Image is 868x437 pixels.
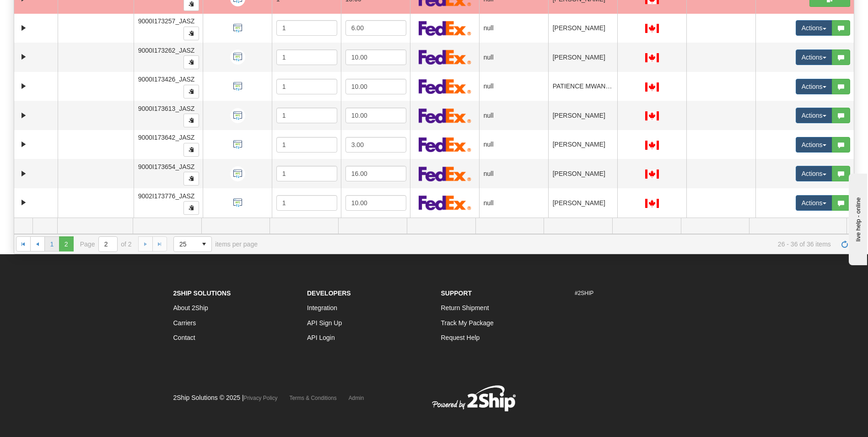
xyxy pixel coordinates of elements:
[479,72,548,101] td: null
[349,395,364,401] a: Admin
[441,334,480,341] a: Request Help
[548,14,617,43] td: [PERSON_NAME]
[230,79,245,94] img: API
[548,72,617,101] td: PATIENCE MWANGIEDET
[173,290,231,297] strong: 2Ship Solutions
[290,395,337,401] a: Terms & Conditions
[796,166,832,181] button: Actions
[173,319,196,327] a: Carriers
[796,137,832,153] button: Actions
[575,290,695,296] h6: #2SHIP
[419,195,471,210] img: FedEx
[230,21,245,36] img: API
[307,319,342,327] a: API Sign Up
[179,240,191,249] span: 25
[230,49,245,65] img: API
[18,168,29,180] a: Expand
[479,188,548,218] td: null
[138,105,195,112] span: 9000I173613_JASZ
[837,236,852,251] a: Refresh
[183,27,199,40] button: Copy to clipboard
[796,195,832,211] button: Actions
[230,195,245,210] img: API
[183,172,199,186] button: Copy to clipboard
[796,108,832,123] button: Actions
[645,111,659,120] img: CA
[138,47,195,54] span: 9000I173262_JASZ
[18,139,29,150] a: Expand
[183,114,199,127] button: Copy to clipboard
[173,334,195,341] a: Contact
[18,110,29,121] a: Expand
[307,290,351,297] strong: Developers
[173,304,208,311] a: About 2Ship
[796,49,832,65] button: Actions
[847,172,867,265] iframe: chat widget
[230,137,245,152] img: API
[80,236,132,252] span: Page of 2
[138,163,195,170] span: 9000I173654_JASZ
[230,108,245,123] img: API
[173,394,278,401] span: 2Ship Solutions © 2025 |
[7,8,85,15] div: live help - online
[270,240,831,248] span: 26 - 36 of 36 items
[645,169,659,179] img: CA
[441,304,489,311] a: Return Shipment
[645,141,659,150] img: CA
[419,79,471,94] img: FedEx
[183,143,199,157] button: Copy to clipboard
[138,17,195,25] span: 9000I173257_JASZ
[645,53,659,62] img: CA
[419,166,471,181] img: FedEx
[30,236,45,251] a: Go to the previous page
[197,237,211,251] span: select
[796,79,832,94] button: Actions
[16,236,31,251] a: Go to the first page
[419,108,471,123] img: FedEx
[99,237,117,251] input: Page 2
[419,137,471,152] img: FedEx
[18,81,29,92] a: Expand
[138,192,195,200] span: 9002I173776_JASZ
[18,51,29,63] a: Expand
[183,55,199,69] button: Copy to clipboard
[548,130,617,159] td: [PERSON_NAME]
[419,49,471,65] img: FedEx
[441,290,472,297] strong: Support
[796,20,832,36] button: Actions
[307,334,335,341] a: API Login
[183,201,199,215] button: Copy to clipboard
[173,236,258,252] span: items per page
[59,236,74,251] span: Page 2
[645,24,659,33] img: CA
[230,166,245,181] img: API
[479,130,548,159] td: null
[645,199,659,208] img: CA
[18,197,29,208] a: Expand
[183,85,199,98] button: Copy to clipboard
[138,134,195,141] span: 9000I173642_JASZ
[548,188,617,218] td: [PERSON_NAME]
[479,101,548,130] td: null
[548,101,617,130] td: [PERSON_NAME]
[138,76,195,83] span: 9000I173426_JASZ
[645,82,659,92] img: CA
[173,236,212,252] span: Page sizes drop down
[244,395,278,401] a: Privacy Policy
[419,21,471,36] img: FedEx
[479,159,548,188] td: null
[548,159,617,188] td: [PERSON_NAME]
[548,43,617,72] td: [PERSON_NAME]
[479,43,548,72] td: null
[18,22,29,34] a: Expand
[44,236,59,251] a: 1
[307,304,337,311] a: Integration
[441,319,494,327] a: Track My Package
[479,14,548,43] td: null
